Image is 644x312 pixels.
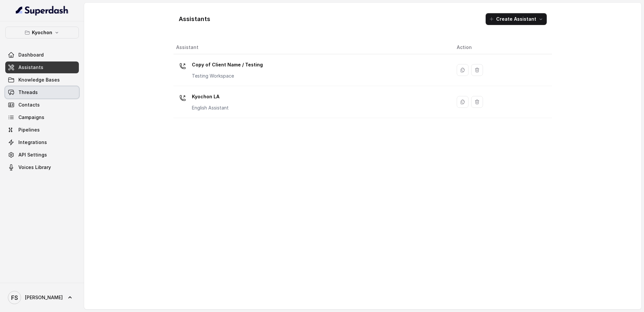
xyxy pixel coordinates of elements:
[18,152,47,158] span: API Settings
[5,111,79,123] a: Campaigns
[5,161,79,173] a: Voices Library
[486,13,547,25] button: Create Assistant
[192,73,263,79] p: Testing Workspace
[5,99,79,111] a: Contacts
[5,61,79,73] a: Assistants
[16,5,69,16] img: light.svg
[5,74,79,86] a: Knowledge Bases
[179,14,210,24] h1: Assistants
[18,139,47,146] span: Integrations
[5,149,79,161] a: API Settings
[5,136,79,148] a: Integrations
[5,288,79,307] a: [PERSON_NAME]
[32,29,52,36] p: Kyochon
[18,89,38,96] span: Threads
[5,124,79,136] a: Pipelines
[192,60,263,70] p: Copy of Client Name / Testing
[25,294,63,301] span: [PERSON_NAME]
[18,114,44,121] span: Campaigns
[18,64,43,71] span: Assistants
[192,91,229,102] p: Kyochon LA
[451,41,552,54] th: Action
[18,127,40,133] span: Pipelines
[5,86,79,98] a: Threads
[173,41,451,54] th: Assistant
[192,105,229,111] p: English Assistant
[11,294,18,301] text: FS
[18,102,40,108] span: Contacts
[18,52,44,58] span: Dashboard
[18,77,60,83] span: Knowledge Bases
[5,49,79,61] a: Dashboard
[18,164,51,171] span: Voices Library
[5,27,79,38] button: Kyochon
